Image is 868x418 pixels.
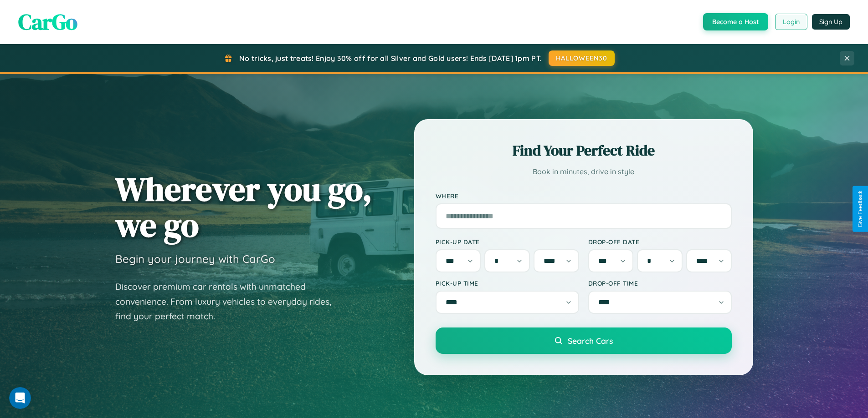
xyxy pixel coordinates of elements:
[857,191,863,227] div: Give Feedback
[775,14,807,30] button: Login
[588,279,732,287] label: Drop-off Time
[703,13,768,30] button: Become a Host
[436,238,579,246] label: Pick-up Date
[436,327,732,354] button: Search Cars
[115,279,343,324] p: Discover premium car rentals with unmatched convenience. From luxury vehicles to everyday rides, ...
[115,171,372,243] h1: Wherever you go, we go
[436,141,732,161] h2: Find Your Perfect Ride
[812,14,850,30] button: Sign Up
[18,7,77,37] span: CarGo
[436,279,579,287] label: Pick-up Time
[549,50,615,66] button: HALLOWEEN30
[436,192,732,200] label: Where
[436,165,732,178] p: Book in minutes, drive in style
[9,387,31,409] iframe: Intercom live chat
[115,252,275,266] h3: Begin your journey with CarGo
[568,336,613,346] span: Search Cars
[239,54,542,63] span: No tricks, just treats! Enjoy 30% off for all Silver and Gold users! Ends [DATE] 1pm PT.
[588,238,732,246] label: Drop-off Date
